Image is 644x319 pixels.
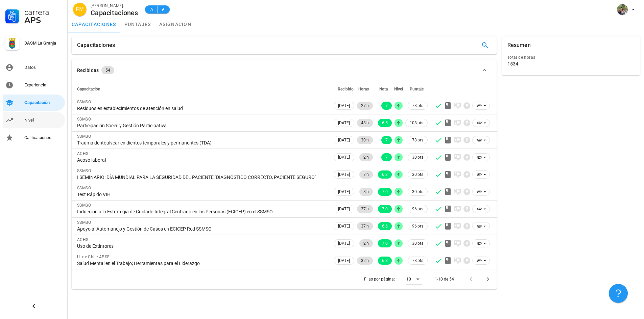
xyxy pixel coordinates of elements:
[120,16,155,32] a: puntajes
[412,171,423,178] span: 30 pts
[412,188,423,195] span: 30 pts
[77,209,327,215] div: Inducción a la Estrategia de Cuidado Integral Centrado en las Personas (ECICEP) en el SSMSO
[3,59,65,76] a: Datos
[406,276,411,282] div: 10
[24,135,62,140] div: Calificaciones
[410,119,423,126] span: 108 pts
[412,102,423,109] span: 78 pts
[91,2,138,9] div: [PERSON_NAME]
[412,137,423,143] span: 78 pts
[24,65,62,70] div: Datos
[149,6,154,13] span: A
[77,203,91,208] span: SSMSO
[412,154,423,161] span: 30 pts
[382,239,388,247] span: 7.0
[338,87,354,91] span: Recibido
[338,205,350,213] span: [DATE]
[77,140,327,146] div: Trauma dentoalvear en dientes temporales y permanentes (TDA)
[404,81,429,97] th: Puntaje
[364,269,422,289] div: Filas por página:
[91,9,138,17] div: Capacitaciones
[77,117,91,122] span: SSMSO
[363,239,369,247] span: 2 h
[393,81,404,97] th: Nivel
[361,222,369,230] span: 37 h
[77,260,327,266] div: Salud Mental en el Trabajo; Herramientas para el Liderazgo
[617,4,628,15] div: avatar
[24,82,62,88] div: Experiencia
[507,61,518,67] div: 1534
[385,136,388,144] span: 7
[338,257,350,264] span: [DATE]
[363,188,369,196] span: 8 h
[24,100,62,105] div: Capacitación
[77,226,327,232] div: Apoyo al Automanejo y Gestión de Casos en ECICEP Red SSMSO
[361,257,369,265] span: 32 h
[358,87,369,91] span: Horas
[73,3,87,16] div: avatar
[72,81,332,97] th: Capacitación
[356,81,374,97] th: Horas
[435,276,454,282] div: 1-10 de 54
[72,59,497,81] button: Recibidas 54
[77,151,89,156] span: ACHS
[77,36,115,54] div: Capacitaciones
[3,130,65,146] a: Calificaciones
[382,119,388,127] span: 6.5
[382,205,388,213] span: 7.0
[338,188,350,195] span: [DATE]
[361,205,369,213] span: 37 h
[77,237,89,242] span: ACHS
[77,168,91,173] span: SSMSO
[406,274,422,285] div: 10Filas por página:
[155,16,196,32] a: asignación
[412,240,423,247] span: 30 pts
[507,54,635,61] div: Total de horas
[77,157,327,163] div: Acoso laboral
[412,223,423,230] span: 96 pts
[77,67,99,74] div: Recibidas
[338,222,350,230] span: [DATE]
[77,255,110,259] span: U. de Chile APSF
[385,102,388,110] span: 7
[382,188,388,196] span: 7.0
[77,87,100,91] span: Capacitación
[77,243,327,249] div: Uso de Extintores
[3,77,65,93] a: Experiencia
[77,105,327,111] div: Residuos en establecimientos de atención en salud
[394,87,403,91] span: Nivel
[24,16,62,24] div: APS
[338,154,350,161] span: [DATE]
[338,240,350,247] span: [DATE]
[77,191,327,197] div: Test Rápido VIH
[363,170,369,179] span: 7 h
[361,119,369,127] span: 48 h
[382,257,388,265] span: 6.8
[379,87,388,91] span: Nota
[338,136,350,144] span: [DATE]
[3,112,65,128] a: Nivel
[338,119,350,127] span: [DATE]
[160,6,166,13] span: 9
[361,102,369,110] span: 27 h
[77,174,327,180] div: I SEMINARIO: DÍA MUNDIAL PARA LA SEGURIDAD DEL PACIENTE "DIAGNOSTICO CORRECTO, PACIENTE SEGURO"
[76,3,84,16] span: FM
[412,206,423,212] span: 96 pts
[361,136,369,144] span: 30 h
[363,153,369,161] span: 2 h
[105,66,110,74] span: 54
[412,257,423,264] span: 78 pts
[77,123,327,129] div: Participación Social y Gestión Participativa
[374,81,393,97] th: Nota
[24,8,62,16] div: Carrera
[382,170,388,179] span: 6.3
[507,36,531,54] div: Resumen
[338,102,350,109] span: [DATE]
[338,171,350,178] span: [DATE]
[24,41,62,46] div: DASM La Granja
[77,186,91,190] span: SSMSO
[385,153,388,161] span: 7
[482,273,494,285] button: Página siguiente
[24,117,62,123] div: Nivel
[68,16,120,32] a: capacitaciones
